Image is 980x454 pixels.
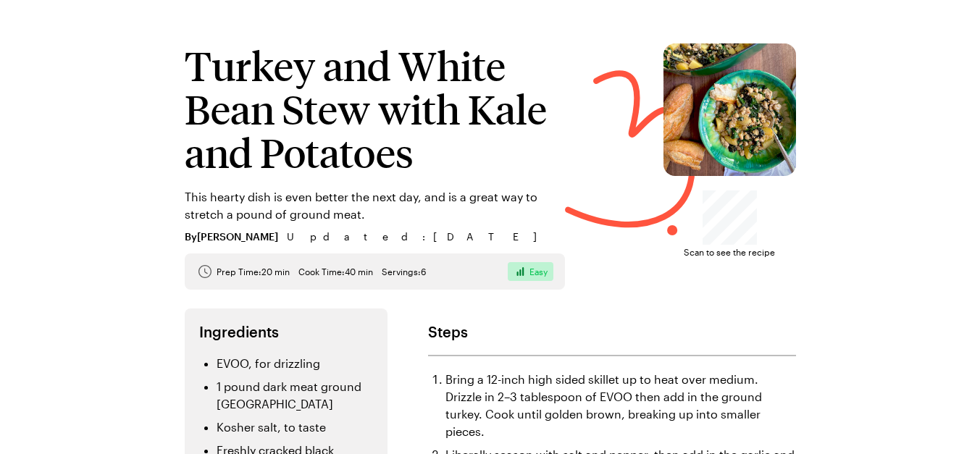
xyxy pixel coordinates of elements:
[217,378,373,413] li: 1 pound dark meat ground [GEOGRAPHIC_DATA]
[287,229,551,245] span: Updated : [DATE]
[428,323,796,340] h2: Steps
[185,43,565,174] h1: Turkey and White Bean Stew with Kale and Potatoes
[217,266,290,277] span: Prep Time: 20 min
[185,229,278,245] span: By [PERSON_NAME]
[199,323,373,340] h2: Ingredients
[217,419,373,436] li: Kosher salt, to taste
[298,266,373,277] span: Cook Time: 40 min
[217,355,373,372] li: EVOO, for drizzling
[684,245,775,259] span: Scan to see the recipe
[529,266,548,277] span: Easy
[382,266,426,277] span: Servings: 6
[185,188,565,223] p: This hearty dish is even better the next day, and is a great way to stretch a pound of ground meat.
[445,371,796,440] li: Bring a 12-inch high sided skillet up to heat over medium. Drizzle in 2–3 tablespoon of EVOO then...
[663,43,796,176] img: Turkey and White Bean Stew with Kale and Potatoes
